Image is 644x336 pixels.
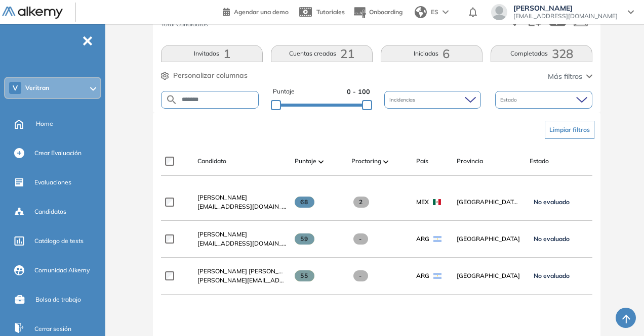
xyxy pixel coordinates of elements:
img: [missing "en.ARROW_ALT" translation] [383,160,388,163]
span: 68 [295,197,314,208]
span: Bolsa de trabajo [35,295,81,304]
span: Incidencias [389,96,417,104]
span: Tutoriales [316,8,345,16]
a: [PERSON_NAME] [197,230,287,239]
span: Provincia [457,157,483,166]
span: [EMAIL_ADDRESS][DOMAIN_NAME] [513,12,618,20]
span: No evaluado [534,235,570,243]
button: Completadas328 [491,45,592,62]
span: Estado [500,96,519,104]
span: V [13,84,18,92]
span: [GEOGRAPHIC_DATA] [457,234,521,244]
span: No evaluado [534,198,570,206]
span: Comunidad Alkemy [34,266,90,275]
span: [PERSON_NAME] [197,230,247,238]
button: Limpiar filtros [545,121,594,139]
img: Logo [2,7,63,19]
img: arrow [442,10,449,14]
span: Total Candidatos [161,20,208,29]
span: - [353,233,368,245]
img: [missing "en.ARROW_ALT" translation] [318,160,324,163]
span: Puntaje [295,157,316,166]
span: ARG [416,271,429,280]
button: Cuentas creadas21 [271,45,373,62]
span: [PERSON_NAME] [PERSON_NAME] [197,267,298,275]
span: País [416,157,428,166]
span: 59 [295,233,314,245]
img: ARG [433,273,441,279]
span: [PERSON_NAME][EMAIL_ADDRESS][PERSON_NAME][DOMAIN_NAME] [197,276,287,285]
a: [PERSON_NAME] [PERSON_NAME] [197,267,287,276]
span: Más filtros [548,71,582,82]
span: Veritran [25,84,49,92]
img: SEARCH_ALT [166,93,178,106]
span: No evaluado [534,272,570,280]
button: Más filtros [548,71,592,82]
span: 0 - 100 [347,87,370,97]
span: 55 [295,270,314,281]
span: 2 [353,197,369,208]
a: [PERSON_NAME] [197,193,287,202]
span: Evaluaciones [34,178,71,187]
span: Agendar una demo [234,8,289,16]
span: Crear Evaluación [34,149,82,158]
span: Cerrar sesión [34,324,71,333]
span: [PERSON_NAME] [197,194,247,201]
button: Invitados1 [161,45,263,62]
span: Puntaje [273,87,295,97]
div: Incidencias [384,91,481,109]
img: world [415,6,427,18]
span: Personalizar columnas [173,70,248,81]
span: - [353,270,368,281]
span: Home [36,119,53,128]
img: ARG [433,236,441,242]
a: Agendar una demo [223,5,289,17]
span: Onboarding [369,8,402,16]
span: Proctoring [351,157,381,166]
span: MEX [416,198,429,207]
button: Personalizar columnas [161,70,248,81]
span: Estado [530,157,549,166]
div: Estado [495,91,592,109]
span: [PERSON_NAME] [513,4,618,12]
button: Onboarding [353,2,402,23]
span: Candidatos [34,207,66,216]
span: [GEOGRAPHIC_DATA] ([GEOGRAPHIC_DATA]) [457,198,521,207]
span: [EMAIL_ADDRESS][DOMAIN_NAME] [197,239,287,248]
span: ARG [416,234,429,244]
img: MEX [433,199,441,205]
button: Iniciadas6 [381,45,482,62]
span: ES [431,8,438,17]
span: Candidato [197,157,226,166]
span: [GEOGRAPHIC_DATA] [457,271,521,280]
span: [EMAIL_ADDRESS][DOMAIN_NAME] [197,202,287,211]
span: Catálogo de tests [34,236,84,246]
